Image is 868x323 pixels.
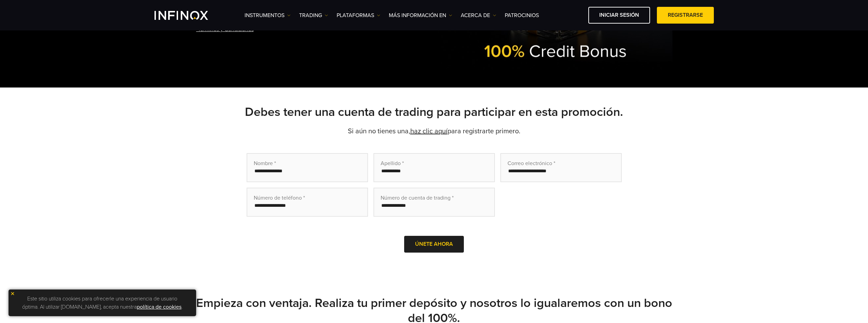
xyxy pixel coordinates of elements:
[10,291,15,296] img: yellow close icon
[245,105,623,119] strong: Debes tener una cuenta de trading para participar en esta promoción.
[195,126,673,136] p: Si aún no tienes una, para registrarte primero.
[299,11,328,19] a: TRADING
[245,11,291,19] a: Instrumentos
[461,11,496,19] a: ACERCA DE
[389,11,452,19] a: Más información en
[12,293,193,313] p: Este sitio utiliza cookies para ofrecerle una experiencia de usuario óptima. Al utilizar [DOMAIN_...
[155,11,224,20] a: INFINOX Logo
[657,7,714,24] a: Registrarse
[337,11,380,19] a: PLATAFORMAS
[505,11,539,19] a: Patrocinios
[588,7,650,24] a: Iniciar sesión
[415,241,453,247] span: Únete ahora
[410,127,447,135] a: haz clic aquí
[404,236,464,253] button: Únete ahora
[137,304,181,310] a: política de cookies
